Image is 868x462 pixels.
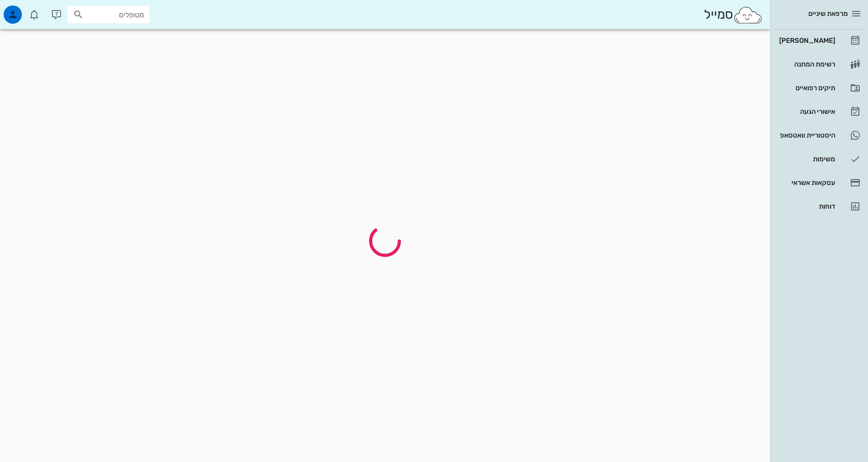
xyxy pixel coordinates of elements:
[777,84,835,92] div: תיקים רפואיים
[774,77,864,99] a: תיקים רפואיים
[774,195,864,217] a: דוחות
[774,172,864,194] a: עסקאות אשראי
[808,10,848,18] span: מרפאת שיניים
[774,101,864,123] a: אישורי הגעה
[774,124,864,146] a: היסטוריית וואטסאפ
[27,7,32,13] span: תג
[777,37,835,44] div: [PERSON_NAME]
[777,155,835,163] div: משימות
[774,148,864,170] a: משימות
[777,179,835,186] div: עסקאות אשראי
[774,30,864,51] a: [PERSON_NAME]
[774,53,864,75] a: רשימת המתנה
[777,108,835,115] div: אישורי הגעה
[704,5,763,25] div: סמייל
[777,132,835,139] div: היסטוריית וואטסאפ
[777,61,835,68] div: רשימת המתנה
[733,6,763,24] img: SmileCloud logo
[777,203,835,210] div: דוחות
